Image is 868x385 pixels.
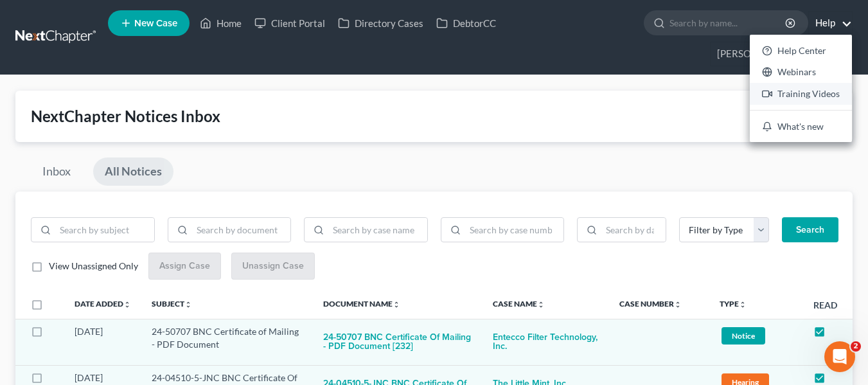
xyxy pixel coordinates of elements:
a: Directory Cases [332,12,430,35]
i: unfold_more [393,301,400,309]
i: unfold_more [123,301,131,309]
a: Notice [720,325,793,346]
input: Search by case name [328,218,427,242]
i: unfold_more [184,301,192,309]
a: Date Addedunfold_more [75,299,131,309]
a: Home [193,12,248,35]
span: Notice [722,327,765,345]
input: Search by document name [192,218,291,242]
a: Webinars [750,62,852,84]
a: Client Portal [248,12,332,35]
a: Case Nameunfold_more [493,299,545,309]
a: Training Videos [750,83,852,105]
i: unfold_more [674,301,682,309]
a: Typeunfold_more [720,299,747,309]
span: 2 [851,341,861,352]
iframe: Intercom live chat [824,341,855,372]
input: Search by subject [55,218,154,242]
td: [DATE] [64,319,141,365]
a: DebtorCC [430,12,502,35]
button: Search [782,217,838,243]
i: unfold_more [537,301,545,309]
button: 24-50707 BNC Certificate of Mailing - PDF Document [232] [323,325,473,360]
td: 24-50707 BNC Certificate of Mailing - PDF Document [141,319,313,365]
label: Read [813,298,837,312]
i: unfold_more [739,301,747,309]
a: Document Nameunfold_more [323,299,400,309]
a: What's new [750,116,852,138]
input: Search by date [601,218,666,242]
a: Help Center [750,40,852,62]
a: Inbox [31,157,82,186]
a: All Notices [93,157,173,186]
input: Search by case number [465,218,564,242]
span: View Unassigned Only [49,260,138,271]
a: Case Numberunfold_more [619,299,682,309]
a: Help [809,12,852,35]
a: Subjectunfold_more [152,299,192,309]
a: Entecco Filter Technology, Inc. [493,325,599,360]
div: NextChapter Notices Inbox [31,106,837,127]
a: [PERSON_NAME] Hash LLP [711,42,852,66]
input: Search by name... [669,11,787,35]
div: Help [750,35,852,142]
span: New Case [134,19,177,28]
